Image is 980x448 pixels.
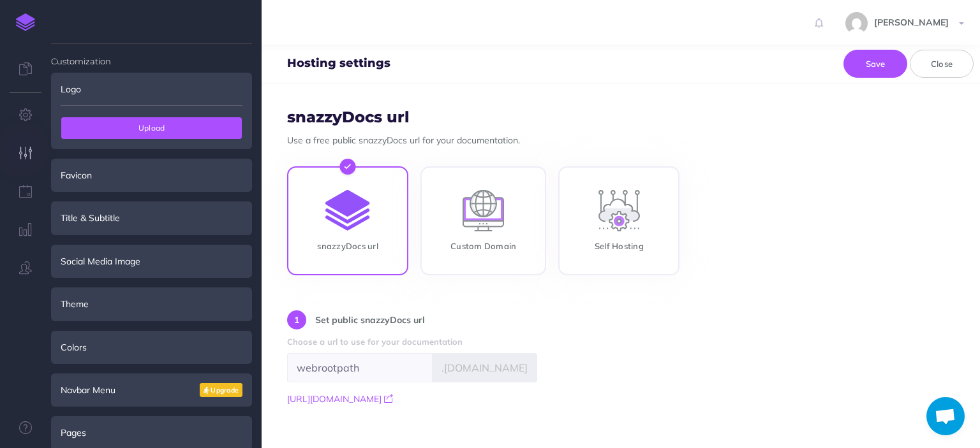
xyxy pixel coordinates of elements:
[868,17,955,28] span: [PERSON_NAME]
[51,73,252,106] div: Logo
[845,12,868,34] img: f9879123e3b99fd03a91fa418c3f8316.jpg
[287,310,306,329] div: 1
[211,386,239,394] small: Upgrade
[16,13,35,31] img: logo-mark.svg
[51,159,252,192] div: Favicon
[61,117,242,139] span: Upload
[287,393,382,405] span: [URL][DOMAIN_NAME]
[287,393,393,405] a: [URL][DOMAIN_NAME]
[200,383,242,397] a: Upgrade
[51,201,252,235] div: Title & Subtitle
[315,313,425,327] p: Set public snazzyDocs url
[843,50,907,78] button: Save
[51,245,252,278] div: Social Media Image
[51,287,252,321] div: Theme
[433,353,537,382] span: .[DOMAIN_NAME]
[910,50,974,78] button: Close
[287,57,390,70] h4: Hosting settings
[287,133,954,147] p: Use a free public snazzyDocs url for your documentation.
[287,335,463,349] label: Choose a url to use for your documentation
[287,109,954,126] h3: snazzyDocs url
[51,373,252,407] div: Navbar Menu Upgrade
[51,44,252,66] h4: Customization
[51,331,252,364] div: Colors
[287,353,433,382] input: your-product
[926,397,965,435] div: Open chat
